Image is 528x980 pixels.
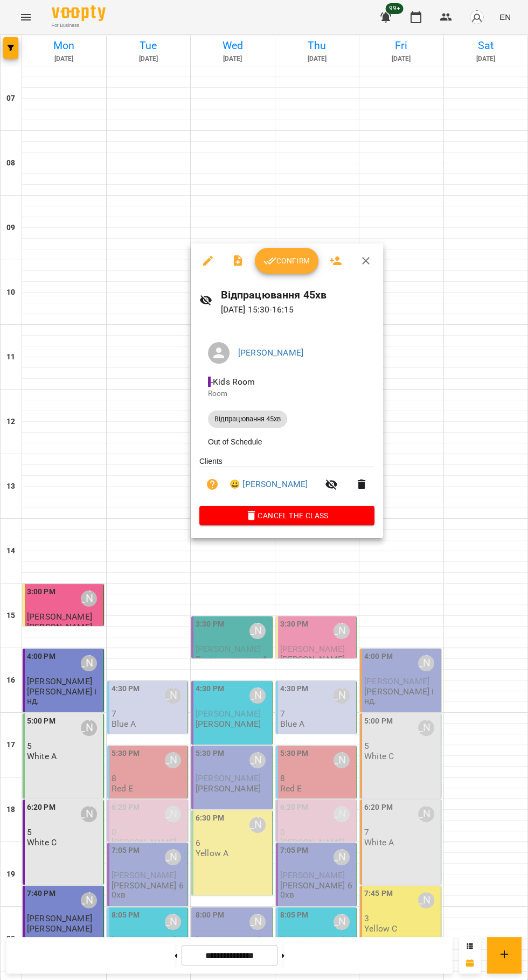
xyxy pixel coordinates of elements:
[263,254,310,267] span: Confirm
[221,303,374,316] p: [DATE] 15:30 - 16:15
[238,347,303,358] a: [PERSON_NAME]
[199,506,374,525] button: Cancel the class
[208,377,258,387] span: - Kids Room
[208,509,366,522] span: Cancel the class
[208,388,366,399] p: Room
[255,248,318,274] button: Confirm
[199,471,225,497] button: Unpaid. Bill the attendance?
[230,478,308,491] a: 😀 [PERSON_NAME]
[221,287,374,303] h6: Відпрацювання 45хв
[208,414,287,424] span: Відпрацювання 45хв
[199,432,374,451] li: Out of Schedule
[199,456,374,506] ul: Clients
